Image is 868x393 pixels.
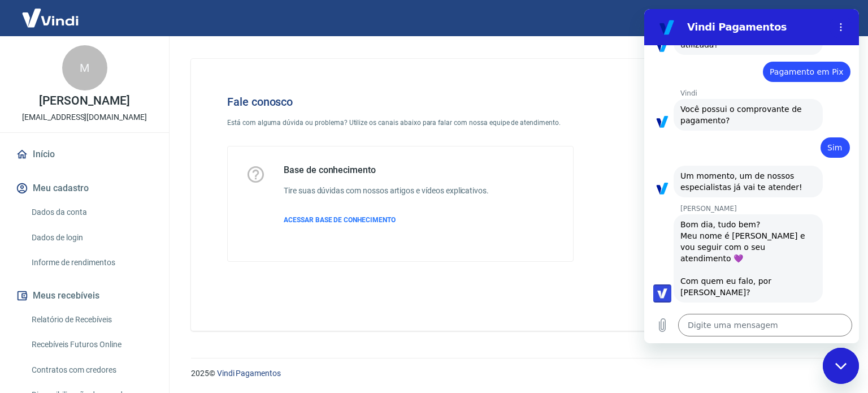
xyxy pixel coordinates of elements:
a: Informe de rendimentos [27,251,155,274]
a: Início [14,142,155,167]
div: M [62,45,107,90]
img: Vindi [14,1,87,35]
p: [PERSON_NAME] [39,95,129,107]
iframe: Botão para abrir a janela de mensagens, conversa em andamento [823,348,859,384]
button: Sair [814,8,854,29]
a: Dados da conta [27,201,155,224]
p: 2025 © [191,368,841,379]
h4: Fale conosco [227,95,574,109]
a: ACESSAR BASE DE CONHECIMENTO [284,215,489,225]
button: Meu cadastro [14,176,155,201]
button: Meus recebíveis [14,283,155,308]
p: Está com alguma dúvida ou problema? Utilize os canais abaixo para falar com nossa equipe de atend... [227,118,574,128]
a: Vindi Pagamentos [217,369,281,378]
a: Recebíveis Futuros Online [27,333,155,356]
h6: Tire suas dúvidas com nossos artigos e vídeos explicativos. [284,185,489,197]
span: ACESSAR BASE DE CONHECIMENTO [284,216,396,224]
a: Dados de login [27,226,155,249]
a: Contratos com credores [27,359,155,382]
a: Relatório de Recebíveis [27,308,155,331]
h5: Base de conhecimento [284,165,489,176]
iframe: Janela de mensagens [644,9,859,343]
p: [EMAIL_ADDRESS][DOMAIN_NAME] [22,111,147,123]
img: Fale conosco [622,77,793,228]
